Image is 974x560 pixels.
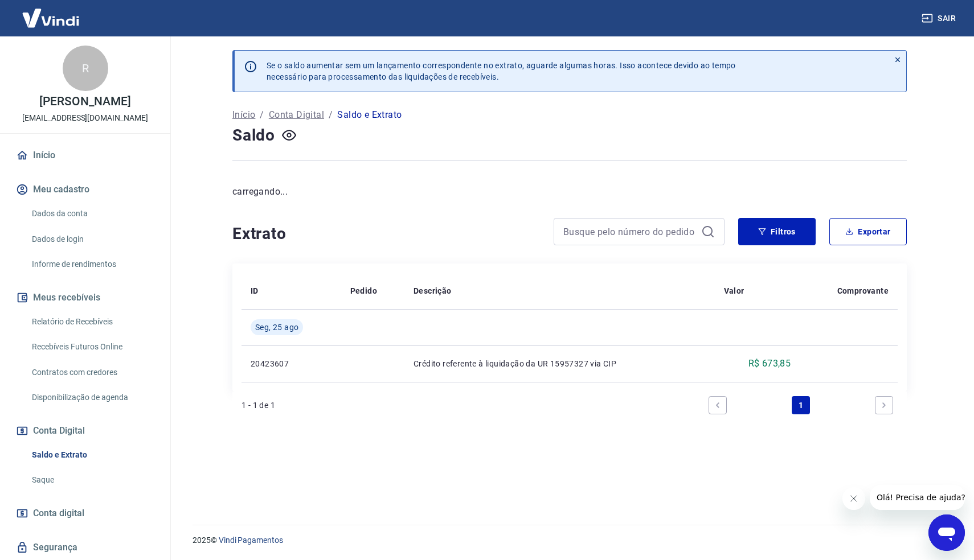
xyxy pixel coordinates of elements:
p: [PERSON_NAME] [39,96,130,108]
p: carregando... [232,185,907,199]
a: Informe de rendimentos [27,253,157,276]
p: [EMAIL_ADDRESS][DOMAIN_NAME] [22,112,148,124]
a: Saldo e Extrato [27,443,157,467]
p: Comprovante [837,285,889,297]
span: Seg, 25 ago [255,322,298,333]
iframe: Mensagem da empresa [870,485,965,510]
a: Saque [27,468,157,492]
a: Início [232,108,255,122]
h4: Saldo [232,124,275,147]
button: Meus recebíveis [14,285,157,310]
p: ID [251,285,259,297]
p: 20423607 [251,358,332,369]
a: Page 1 is your current page [792,396,810,414]
p: 1 - 1 de 1 [242,400,275,411]
div: R [63,46,108,91]
a: Recebíveis Futuros Online [27,335,157,359]
h4: Extrato [232,223,540,245]
p: / [329,108,333,122]
p: R$ 673,85 [748,357,791,370]
a: Disponibilização de agenda [27,386,157,409]
a: Início [14,143,157,168]
p: Saldo e Extrato [337,108,402,122]
a: Vindi Pagamentos [219,536,283,545]
button: Meu cadastro [14,177,157,202]
p: Pedido [350,285,377,297]
a: Contratos com credores [27,361,157,384]
a: Previous page [709,396,727,414]
span: Olá! Precisa de ajuda? [7,8,96,17]
button: Sair [919,8,960,29]
a: Conta digital [14,501,157,526]
a: Dados de login [27,228,157,251]
p: Crédito referente à liquidação da UR 15957327 via CIP [414,358,706,369]
p: / [260,108,264,122]
p: Se o saldo aumentar sem um lançamento correspondente no extrato, aguarde algumas horas. Isso acon... [267,60,736,83]
button: Conta Digital [14,418,157,443]
ul: Pagination [704,392,898,419]
p: 2025 © [193,534,947,546]
a: Dados da conta [27,202,157,225]
button: Filtros [738,218,816,245]
a: Relatório de Recebíveis [27,310,157,333]
a: Conta Digital [269,108,324,122]
span: Conta digital [33,505,84,521]
button: Exportar [829,218,907,245]
img: Vindi [14,1,88,35]
a: Next page [875,396,893,414]
input: Busque pelo número do pedido [563,223,697,240]
p: Valor [724,285,744,297]
iframe: Botão para abrir a janela de mensagens [928,514,965,551]
a: Segurança [14,535,157,560]
iframe: Fechar mensagem [842,487,865,510]
p: Descrição [414,285,452,297]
